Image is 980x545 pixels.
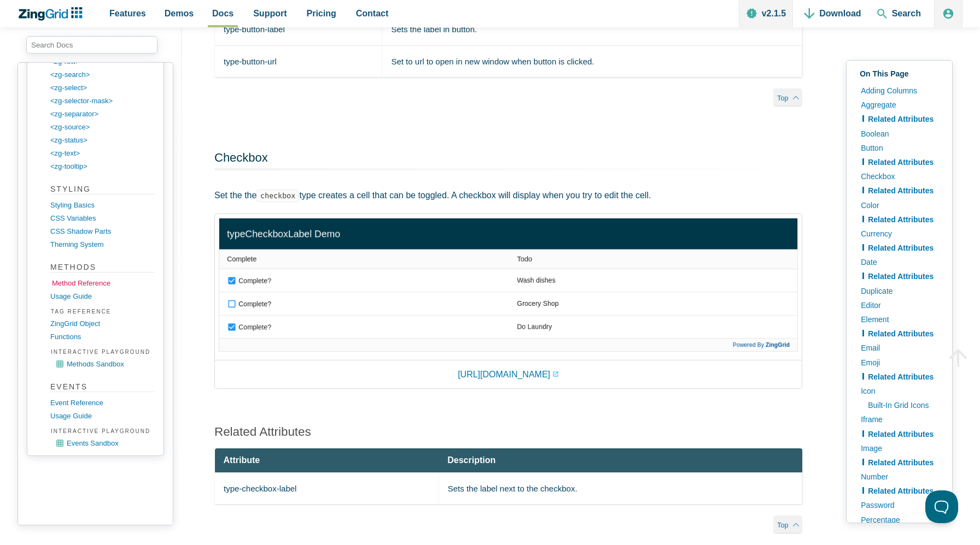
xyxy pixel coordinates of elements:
[862,155,943,169] a: Related Attributes
[57,358,155,371] a: Methods Sandbox
[50,330,155,343] a: functions
[26,36,157,54] input: search input
[862,484,943,498] a: Related Attributes
[862,398,943,412] a: Built-In Grid Icons
[212,6,234,21] span: Docs
[50,382,155,392] strong: Events
[50,68,155,81] a: <zg-search>
[439,472,802,505] td: Sets the label next to the checkbox.
[862,269,943,283] a: Related Attributes
[862,370,943,384] a: Related Attributes
[862,455,943,470] a: Related Attributes
[67,440,119,447] span: Events Sandbox
[382,14,802,46] td: Sets the label in button.
[862,183,943,198] a: Related Attributes
[382,45,802,78] td: Set to url to open in new window when button is clicked.
[50,147,155,160] a: <zg-text>
[57,437,155,450] a: Events Sandbox
[50,317,155,330] a: ZingGrid object
[50,160,155,173] a: <zg-tooltip>
[50,81,155,94] a: <zg-select>
[253,6,287,21] span: Support
[50,121,155,134] a: <zg-source>
[855,470,943,484] a: Number
[215,448,439,472] th: Attribute
[49,347,155,357] span: Interactive Playground
[50,212,155,225] a: CSS Variables
[855,169,943,183] a: Checkbox
[458,367,559,382] a: [URL][DOMAIN_NAME]
[855,412,943,426] a: Iframe
[67,360,124,368] span: Methods Sandbox
[855,127,943,141] a: Boolean
[165,6,194,21] span: Demos
[50,108,155,121] a: <zg-separator>
[855,384,943,398] a: Icon
[50,262,155,272] strong: Methods
[50,410,155,423] a: Usage Guide
[256,189,299,202] code: checkbox
[862,327,943,341] a: Related Attributes
[214,425,311,439] a: Related Attributes
[50,134,155,147] a: <zg-status>
[855,84,943,98] a: Adding Columns
[109,6,146,21] span: Features
[356,6,389,21] span: Contact
[17,7,88,21] a: ZingChart Logo. Click to return to the homepage
[855,441,943,455] a: Image
[219,218,798,351] img: https://app.zingsoft.com/demos/embed/NP9MOB3X
[925,490,958,523] iframe: Toggle Customer Support
[214,188,802,203] p: Set the the type creates a cell that can be toggled. A checkbox will display when you try to edit...
[50,290,155,303] a: Usage Guide
[855,356,943,370] a: Emoji
[855,227,943,241] a: Currency
[855,98,943,112] a: Aggregate
[855,141,943,155] a: Button
[855,312,943,327] a: Element
[862,212,943,227] a: Related Attributes
[855,498,943,512] a: Password
[50,184,155,194] strong: Styling
[50,225,155,238] a: CSS shadow parts
[215,472,439,505] td: type-checkbox-label
[307,6,336,21] span: Pricing
[862,112,943,126] a: Related Attributes
[855,513,943,527] a: Percentage
[855,255,943,269] a: Date
[855,298,943,312] a: Editor
[439,448,802,472] th: Description
[855,341,943,355] a: Email
[215,45,382,78] td: type-button-url
[855,198,943,212] a: Color
[862,427,943,441] a: Related Attributes
[50,199,155,212] a: Styling Basics
[855,284,943,298] a: Duplicate
[862,241,943,255] a: Related Attributes
[49,307,155,317] span: Tag Reference
[214,151,268,164] a: Checkbox
[50,396,155,410] a: Event Reference
[49,426,155,436] span: Interactive Playground
[52,277,156,290] a: Method Reference
[50,238,155,251] a: theming system
[50,94,155,108] a: <zg-selector-mask>
[215,14,382,46] td: type-button-label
